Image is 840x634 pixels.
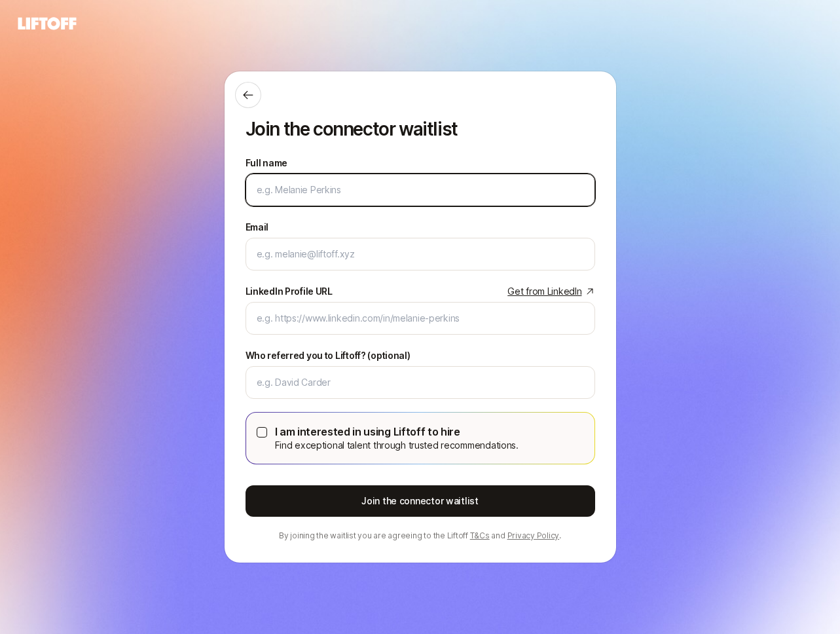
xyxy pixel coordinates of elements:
[246,530,595,542] p: By joining the waitlist you are agreeing to the Liftoff and .
[246,348,411,364] label: Who referred you to Liftoff? (optional)
[257,182,584,198] input: e.g. Melanie Perkins
[257,375,584,390] input: e.g. David Carder
[275,438,519,453] p: Find exceptional talent through trusted recommendations.
[246,485,595,517] button: Join the connector waitlist
[470,531,490,540] a: T&Cs
[246,119,595,140] p: Join the connector waitlist
[257,427,267,438] button: I am interested in using Liftoff to hireFind exceptional talent through trusted recommendations.
[246,284,333,299] div: LinkedIn Profile URL
[257,310,584,326] input: e.g. https://www.linkedin.com/in/melanie-perkins
[507,284,594,299] a: Get from LinkedIn
[246,155,287,171] label: Full name
[275,423,519,440] p: I am interested in using Liftoff to hire
[246,219,269,235] label: Email
[507,531,560,540] a: Privacy Policy
[257,246,584,262] input: e.g. melanie@liftoff.xyz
